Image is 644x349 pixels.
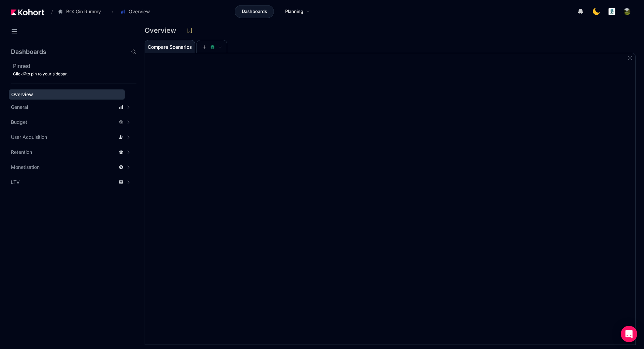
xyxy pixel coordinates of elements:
[110,9,115,14] span: ›
[11,104,28,111] span: General
[9,89,125,100] a: Overview
[621,326,637,342] div: Open Intercom Messenger
[11,179,20,186] span: LTV
[235,5,274,18] a: Dashboards
[11,119,27,126] span: Budget
[11,164,40,171] span: Monetisation
[242,8,267,15] span: Dashboards
[13,62,136,70] h2: Pinned
[148,45,192,49] span: Compare Scenarios
[278,5,317,18] a: Planning
[129,8,150,15] span: Overview
[285,8,303,15] span: Planning
[66,8,101,15] span: BO: Gin Rummy
[11,49,46,55] h2: Dashboards
[13,71,136,77] div: Click to pin to your sidebar.
[11,134,47,141] span: User Acquisition
[117,6,157,17] button: Overview
[11,149,32,156] span: Retention
[11,91,33,97] span: Overview
[11,9,44,15] img: Kohort logo
[609,8,615,15] img: logo_logo_images_1_20240607072359498299_20240828135028712857.jpeg
[627,55,633,61] button: Fullscreen
[145,27,180,34] h3: Overview
[46,8,53,15] span: /
[54,6,108,17] button: BO: Gin Rummy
